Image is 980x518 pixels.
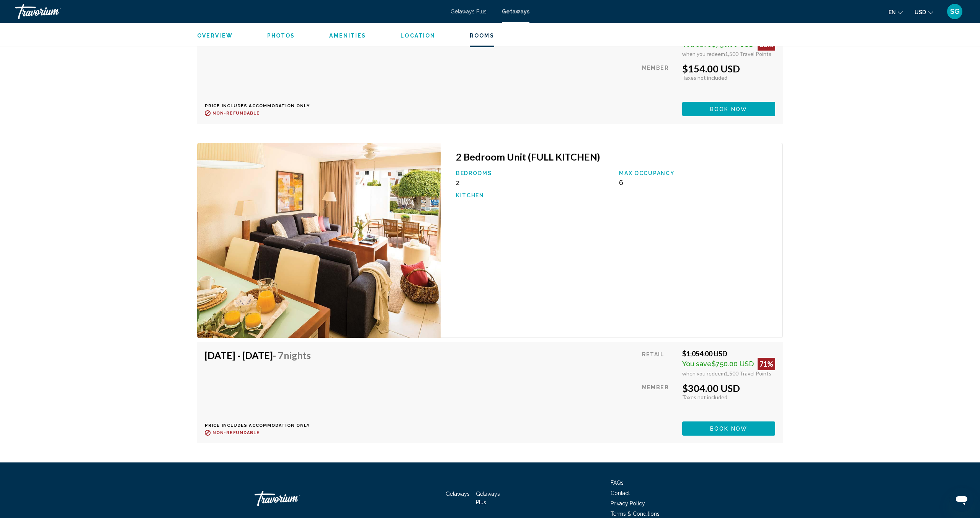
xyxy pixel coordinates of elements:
[267,33,295,39] span: Photos
[197,33,233,39] span: Overview
[642,382,676,416] div: Member
[619,179,623,187] span: 6
[446,491,470,497] a: Getaways
[15,4,443,19] a: Travorium
[611,500,645,507] a: Privacy Policy
[470,33,494,39] span: Rooms
[619,170,775,176] p: Max Occupancy
[205,423,317,428] p: Price includes accommodation only
[470,32,494,39] button: Rooms
[682,382,775,394] div: $304.00 USD
[197,143,441,338] img: ii_vie1.jpg
[642,63,676,96] div: Member
[611,480,624,486] a: FAQs
[682,63,775,74] div: $154.00 USD
[329,33,366,39] span: Amenities
[682,349,775,358] div: $1,054.00 USD
[682,51,725,57] span: when you redeem
[212,111,260,116] span: Non-refundable
[329,32,366,39] button: Amenities
[456,192,612,198] p: Kitchen
[284,349,311,361] span: Nights
[642,349,676,377] div: Retail
[400,32,435,39] button: Location
[451,8,487,15] a: Getaways Plus
[611,490,630,496] a: Contact
[725,370,771,377] span: 1,500 Travel Points
[456,151,775,162] h3: 2 Bedroom Unit (FULL KITCHEN)
[712,360,754,368] span: $750.00 USD
[889,7,903,18] button: Change language
[456,170,612,176] p: Bedrooms
[611,511,660,517] a: Terms & Conditions
[682,394,727,400] span: Taxes not included
[255,487,331,510] a: Travorium
[950,8,960,15] span: SG
[710,426,747,432] span: Book now
[267,32,295,39] button: Photos
[502,8,529,15] a: Getaways
[212,430,260,435] span: Non-refundable
[400,33,435,39] span: Location
[682,370,725,377] span: when you redeem
[456,179,460,187] span: 2
[197,32,233,39] button: Overview
[682,421,775,436] button: Book now
[682,360,712,368] span: You save
[889,9,896,15] span: en
[682,74,727,81] span: Taxes not included
[915,7,933,18] button: Change currency
[682,102,775,116] button: Book now
[205,349,311,361] h4: [DATE] - [DATE]
[725,51,771,57] span: 1,500 Travel Points
[945,3,965,20] button: User Menu
[205,103,317,108] p: Price includes accommodation only
[476,491,500,505] a: Getaways Plus
[915,9,926,15] span: USD
[273,349,311,361] span: - 7
[949,487,974,512] iframe: Schaltfläche zum Öffnen des Messaging-Fensters
[710,106,747,112] span: Book now
[758,358,775,370] div: 71%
